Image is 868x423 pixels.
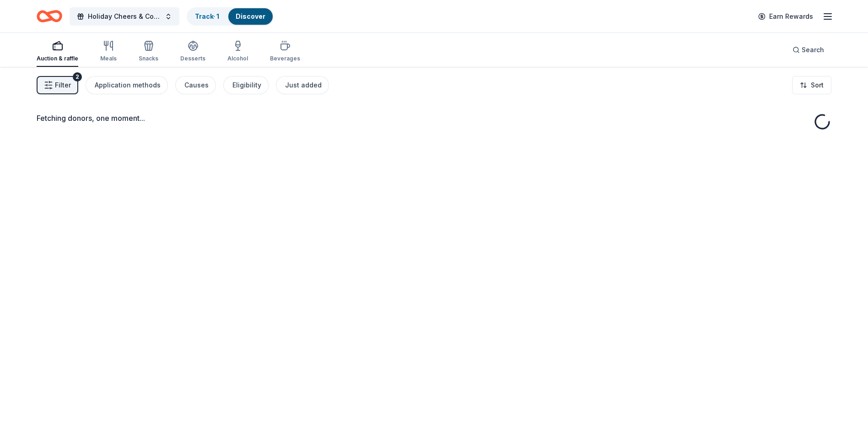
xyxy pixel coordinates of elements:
[270,37,300,67] button: Beverages
[139,37,158,67] button: Snacks
[227,55,248,62] div: Alcohol
[753,8,819,25] a: Earn Rewards
[270,55,300,62] div: Beverages
[73,72,82,81] div: 2
[175,76,216,94] button: Causes
[37,113,831,124] div: Fetching donors, one moment...
[276,76,329,94] button: Just added
[100,37,117,67] button: Meals
[70,7,179,26] button: Holiday Cheers & Connections for Giving [DATE]
[180,55,205,62] div: Desserts
[139,55,158,62] div: Snacks
[195,12,219,20] a: Track· 1
[180,37,205,67] button: Desserts
[227,37,248,67] button: Alcohol
[55,80,71,91] span: Filter
[88,11,161,22] span: Holiday Cheers & Connections for Giving [DATE]
[187,7,274,26] button: Track· 1Discover
[802,44,824,55] span: Search
[37,76,78,94] button: Filter2
[232,80,261,91] div: Eligibility
[184,80,209,91] div: Causes
[37,37,78,67] button: Auction & raffle
[792,76,831,94] button: Sort
[100,55,117,62] div: Meals
[86,76,168,94] button: Application methods
[95,80,161,91] div: Application methods
[811,80,824,91] span: Sort
[223,76,269,94] button: Eligibility
[285,80,322,91] div: Just added
[37,5,62,27] a: Home
[236,12,265,20] a: Discover
[37,55,78,62] div: Auction & raffle
[785,41,831,59] button: Search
